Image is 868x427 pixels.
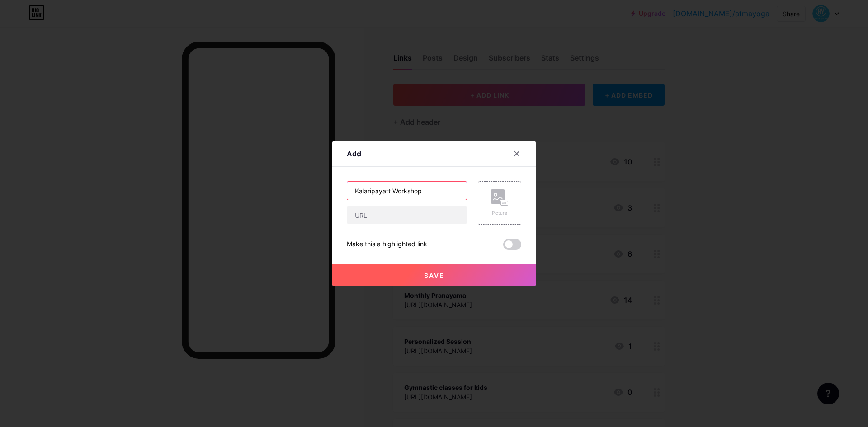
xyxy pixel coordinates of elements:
div: Picture [491,210,509,216]
input: URL [347,206,467,224]
span: Save [424,272,444,279]
button: Save [332,264,536,286]
input: Title [347,182,467,200]
div: Add [347,148,361,159]
div: Make this a highlighted link [347,239,427,250]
